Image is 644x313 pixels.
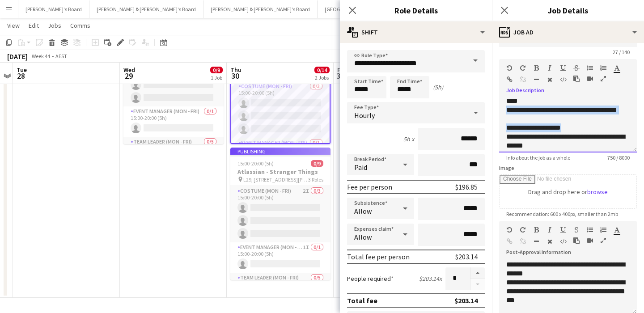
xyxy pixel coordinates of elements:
[403,135,414,143] div: 5h x
[499,154,577,161] span: Info about the job as a whole
[347,275,394,283] label: People required
[347,296,377,305] div: Total fee
[573,226,580,233] button: Strikethrough
[340,4,492,16] h3: Role Details
[560,238,566,245] button: HTML Code
[600,64,606,72] button: Ordered List
[470,267,485,279] button: Increase
[606,49,637,55] span: 27 / 140
[560,226,566,233] button: Underline
[70,21,90,30] span: Comms
[433,83,443,91] div: (5h)
[573,75,580,82] button: Paste as plain text
[211,74,222,81] div: 1 Job
[347,182,392,191] div: Fee per person
[600,154,637,161] span: 750 / 8000
[7,21,20,30] span: View
[55,53,67,59] div: AEST
[600,237,606,244] button: Fullscreen
[560,76,566,83] button: HTML Code
[314,67,330,73] span: 0/14
[354,163,367,172] span: Paid
[520,64,526,72] button: Redo
[614,226,620,233] button: Text Color
[4,20,23,31] a: View
[506,76,513,83] button: Insert Link
[231,81,330,138] app-card-role: Costume (Mon - Fri)0/315:00-20:00 (5h)
[533,64,539,72] button: Bold
[210,67,223,73] span: 0/9
[499,211,625,217] span: Recommendation: 600 x 400px, smaller than 2mb
[419,275,442,283] div: $203.14 x
[336,71,344,81] span: 31
[318,0,381,18] button: [GEOGRAPHIC_DATA]
[25,20,42,31] a: Edit
[354,207,372,216] span: Allow
[520,226,526,233] button: Redo
[573,64,580,72] button: Strikethrough
[30,53,52,59] span: Week 44
[7,52,28,61] div: [DATE]
[203,0,318,18] button: [PERSON_NAME] & [PERSON_NAME]'s Board
[587,75,593,82] button: Insert video
[533,238,539,245] button: Horizontal Line
[123,66,135,74] span: Wed
[455,182,478,191] div: $196.85
[315,74,329,81] div: 2 Jobs
[506,226,513,233] button: Undo
[600,75,606,82] button: Fullscreen
[533,226,539,233] button: Bold
[347,252,410,261] div: Total fee per person
[230,66,241,74] span: Thu
[533,76,539,83] button: Horizontal Line
[547,64,553,72] button: Italic
[506,64,513,72] button: Undo
[547,226,553,233] button: Italic
[492,21,644,43] div: Job Ad
[547,238,553,245] button: Clear Formatting
[547,76,553,83] button: Clear Formatting
[587,64,593,72] button: Unordered List
[230,148,330,155] div: Publishing
[587,226,593,233] button: Unordered List
[17,66,27,74] span: Tue
[337,66,344,74] span: Fri
[614,64,620,72] button: Text Color
[44,20,65,31] a: Jobs
[48,21,61,30] span: Jobs
[354,233,372,241] span: Allow
[454,296,478,305] div: $203.14
[231,138,330,168] app-card-role: Event Manager (Mon - Fri)0/1
[230,148,330,280] app-job-card: Publishing15:00-20:00 (5h)0/9Atlassian - Stranger Things L29, [STREET_ADDRESS][PERSON_NAME]3 Role...
[560,64,566,72] button: Underline
[89,0,203,18] button: [PERSON_NAME] & [PERSON_NAME]'s Board
[122,71,135,81] span: 29
[229,71,241,81] span: 30
[18,0,89,18] button: [PERSON_NAME]'s Board
[492,4,644,16] h3: Job Details
[15,71,27,81] span: 28
[573,237,580,244] button: Paste as plain text
[600,226,606,233] button: Ordered List
[455,252,478,261] div: $203.14
[354,111,375,120] span: Hourly
[29,21,39,30] span: Edit
[67,20,94,31] a: Comms
[587,237,593,244] button: Insert video
[340,21,492,43] div: Shift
